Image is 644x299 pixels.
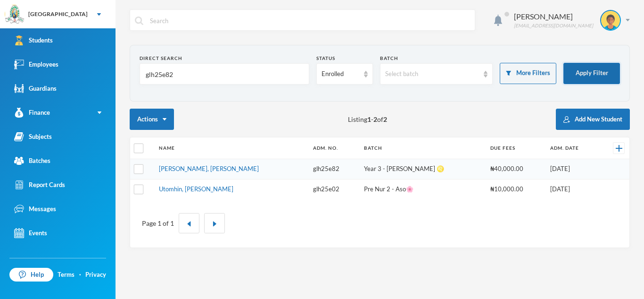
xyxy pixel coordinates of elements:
div: [PERSON_NAME] [514,11,593,22]
td: Year 3 - [PERSON_NAME] ♌️ [359,159,486,179]
div: Students [14,35,53,45]
div: Batch [380,55,493,62]
div: Events [14,228,47,238]
div: Finance [14,108,50,118]
div: Batches [14,156,50,166]
div: Direct Search [140,55,309,62]
td: [DATE] [545,179,599,199]
th: Adm. No. [308,137,359,159]
td: [DATE] [545,159,599,179]
img: STUDENT [601,11,620,30]
th: Adm. Date [545,137,599,159]
div: Status [316,55,373,62]
b: 1 [367,115,371,123]
td: glh25e82 [308,159,359,179]
a: Terms [58,270,74,280]
div: · [79,270,81,280]
div: Select batch [385,69,479,79]
button: More Filters [500,63,556,84]
button: Add New Student [556,109,630,130]
button: Actions [130,109,174,130]
div: Guardians [14,84,57,94]
td: Pre Nur 2 - Aso🌸 [359,179,486,199]
div: Employees [14,60,58,69]
a: Utomhin, [PERSON_NAME] [159,185,233,193]
span: Listing - of [348,114,387,124]
td: ₦10,000.00 [486,179,545,199]
b: 2 [373,115,377,123]
td: glh25e02 [308,179,359,199]
th: Name [154,137,309,159]
div: [GEOGRAPHIC_DATA] [28,10,88,18]
button: Apply Filter [563,63,620,84]
a: Help [9,268,53,282]
div: [EMAIL_ADDRESS][DOMAIN_NAME] [514,22,593,29]
img: + [616,145,622,152]
input: Search [149,10,470,31]
div: Enrolled [322,69,359,79]
a: Privacy [85,270,106,280]
b: 2 [383,115,387,123]
div: Report Cards [14,180,65,190]
a: [PERSON_NAME], [PERSON_NAME] [159,165,259,172]
div: Page 1 of 1 [142,218,174,228]
img: logo [5,5,24,24]
div: Messages [14,204,56,214]
div: Subjects [14,132,52,142]
input: Name, Admin No, Phone number, Email Address [145,64,304,85]
th: Due Fees [486,137,545,159]
td: ₦40,000.00 [486,159,545,179]
th: Batch [359,137,486,159]
img: search [135,17,143,25]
